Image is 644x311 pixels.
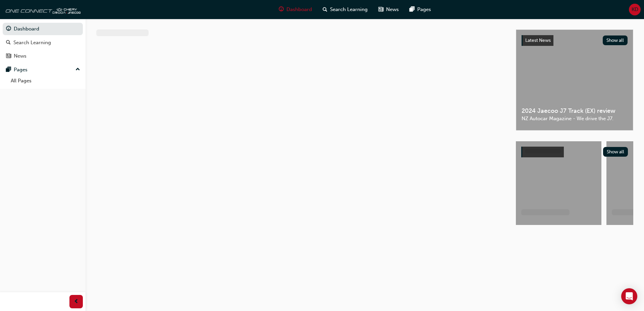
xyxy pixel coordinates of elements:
[13,39,51,47] div: Search Learning
[14,52,26,60] div: News
[522,115,628,123] span: NZ Autocar Magazine - We drive the J7.
[373,3,404,16] a: news-iconNews
[6,53,11,59] span: news-icon
[525,37,551,43] span: Latest News
[410,5,415,14] span: pages-icon
[323,5,327,14] span: search-icon
[378,5,383,14] span: news-icon
[516,29,633,131] a: Latest NewsShow all2024 Jaecoo J7 Track (EX) reviewNZ Autocar Magazine - We drive the J7.
[603,147,628,157] button: Show all
[74,298,79,306] span: prev-icon
[386,6,399,13] span: News
[3,23,83,35] a: Dashboard
[273,3,317,16] a: guage-iconDashboard
[330,6,368,13] span: Search Learning
[417,6,431,13] span: Pages
[3,36,83,49] a: Search Learning
[632,6,638,13] span: KD
[6,67,11,73] span: pages-icon
[3,50,83,62] a: News
[6,26,11,32] span: guage-icon
[404,3,436,16] a: pages-iconPages
[629,4,641,15] button: KD
[3,3,80,16] img: oneconnect
[75,65,80,74] span: up-icon
[522,35,628,46] a: Latest NewsShow all
[14,66,28,74] div: Pages
[286,6,312,13] span: Dashboard
[317,3,373,16] a: search-iconSearch Learning
[279,5,284,14] span: guage-icon
[621,288,637,304] div: Open Intercom Messenger
[6,40,11,46] span: search-icon
[521,147,628,157] a: Show all
[3,21,83,64] button: DashboardSearch LearningNews
[603,35,628,45] button: Show all
[8,76,83,86] a: All Pages
[3,64,83,76] button: Pages
[522,107,628,115] span: 2024 Jaecoo J7 Track (EX) review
